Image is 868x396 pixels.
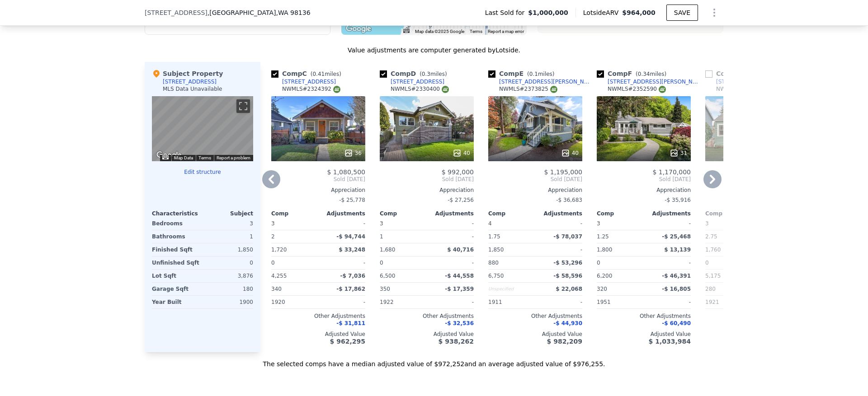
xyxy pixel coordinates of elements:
span: 0.1 [529,71,538,77]
span: $ 982,209 [547,338,582,345]
span: 0 [380,260,383,266]
span: -$ 7,036 [340,273,365,279]
div: 40 [453,149,470,158]
div: Comp [380,210,427,217]
span: -$ 46,391 [662,273,691,279]
div: 36 [344,149,362,158]
div: [STREET_ADDRESS][PERSON_NAME] [499,78,593,85]
img: NWMLS Logo [550,86,557,93]
span: 3 [597,220,600,227]
div: Appreciation [705,186,799,194]
span: Map data ©2025 Google [415,29,464,34]
span: $ 40,716 [447,247,474,253]
span: -$ 32,536 [445,320,474,326]
span: -$ 17,862 [336,286,365,292]
span: Sold [DATE] [380,176,474,183]
span: Sold [DATE] [597,176,691,183]
div: Bathrooms [152,230,201,243]
span: $ 1,195,000 [544,168,582,176]
div: Appreciation [380,186,474,194]
span: -$ 35,916 [665,197,691,203]
div: NWMLS # 2324392 [282,85,340,93]
div: Other Adjustments [705,312,799,320]
span: 0 [705,260,709,266]
div: Comp D [380,69,451,78]
span: 320 [597,286,607,292]
span: 0.41 [312,71,325,77]
div: Adjustments [644,210,691,217]
div: Comp C [271,69,345,78]
span: 6,200 [597,273,612,279]
div: Comp [597,210,644,217]
span: -$ 53,296 [553,260,582,266]
div: [STREET_ADDRESS][PERSON_NAME] [608,78,702,85]
div: - [646,296,691,308]
div: 1921 [705,296,750,308]
div: Adjusted Value [597,331,691,338]
span: -$ 44,558 [445,273,474,279]
span: 0 [597,260,600,266]
div: Map [152,96,253,161]
span: -$ 16,805 [662,286,691,292]
div: [STREET_ADDRESS] [163,78,217,85]
div: 1911 [488,296,533,308]
span: 1,760 [705,247,721,253]
div: Comp G [705,69,779,78]
button: Show Options [705,4,723,22]
div: Adjusted Value [488,331,582,338]
div: 180 [204,283,253,295]
div: Comp [705,210,752,217]
div: NWMLS # 2352590 [608,85,666,93]
span: -$ 78,037 [553,233,582,240]
span: 880 [488,260,499,266]
div: NWMLS # 2373825 [499,85,557,93]
div: 1951 [597,296,642,308]
span: 3 [380,220,383,227]
span: $ 13,139 [664,247,691,253]
div: Appreciation [597,186,691,194]
div: 1.75 [488,230,533,243]
span: Last Sold for [485,8,528,17]
div: Other Adjustments [271,312,365,320]
div: Other Adjustments [380,312,474,320]
div: Characteristics [152,210,203,217]
div: Bedrooms [152,217,201,230]
a: [STREET_ADDRESS] [705,78,770,85]
div: Other Adjustments [597,312,691,320]
div: 0 [204,256,253,269]
div: - [429,256,474,269]
span: $1,000,000 [528,8,568,17]
button: SAVE [666,5,698,21]
span: 4,255 [271,273,287,279]
a: Terms (opens in new tab) [470,29,482,34]
span: -$ 17,359 [445,286,474,292]
span: 5,175 [705,273,721,279]
span: 0 [271,260,275,266]
span: 1,800 [597,247,612,253]
div: 1920 [271,296,316,308]
span: -$ 44,930 [553,320,582,326]
div: Lot Sqft [152,270,201,282]
div: MLS Data Unavailable [163,85,222,93]
span: -$ 25,778 [339,197,365,203]
div: Adjustments [535,210,582,217]
div: Adjusted Value [271,331,365,338]
span: -$ 31,811 [336,320,365,326]
div: Year Built [152,296,201,308]
div: Comp E [488,69,558,78]
a: [STREET_ADDRESS] [380,78,444,85]
div: - [537,296,582,308]
span: ( miles) [632,71,670,77]
div: [STREET_ADDRESS] [391,78,444,85]
div: Garage Sqft [152,283,201,295]
span: $ 22,068 [556,286,582,292]
div: Comp [271,210,318,217]
div: 3 [204,217,253,230]
div: 1 [380,230,425,243]
img: NWMLS Logo [333,86,340,93]
span: -$ 58,596 [553,273,582,279]
div: 1,850 [204,243,253,256]
span: 280 [705,286,716,292]
button: Edit structure [152,168,253,176]
span: -$ 60,490 [662,320,691,326]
